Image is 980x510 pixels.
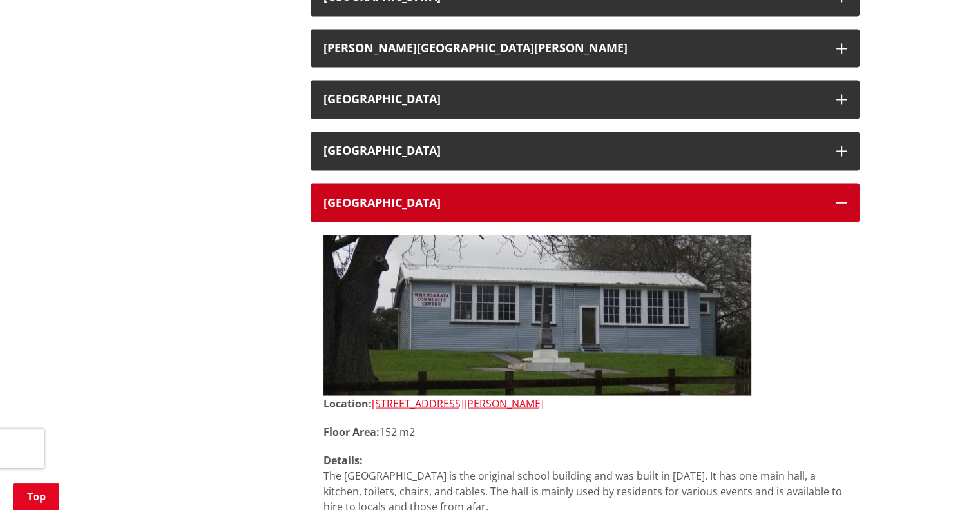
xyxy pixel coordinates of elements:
h3: [PERSON_NAME][GEOGRAPHIC_DATA][PERSON_NAME] [323,42,823,55]
strong: Floor Area: [323,424,380,438]
h3: [GEOGRAPHIC_DATA] [323,144,823,157]
a: [STREET_ADDRESS][PERSON_NAME] [372,396,544,410]
button: [GEOGRAPHIC_DATA] [311,80,860,119]
p: 152 m2 [323,424,847,439]
button: [PERSON_NAME][GEOGRAPHIC_DATA][PERSON_NAME] [311,29,860,68]
img: Whangarata-Community-Hall-2 [323,235,751,395]
strong: Details: [323,453,363,467]
a: Top [13,483,59,510]
iframe: Messenger Launcher [921,456,967,502]
button: [GEOGRAPHIC_DATA] [311,183,860,222]
h3: [GEOGRAPHIC_DATA] [323,93,823,106]
button: [GEOGRAPHIC_DATA] [311,132,860,170]
h3: [GEOGRAPHIC_DATA] [323,196,823,209]
strong: Location: [323,396,372,410]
